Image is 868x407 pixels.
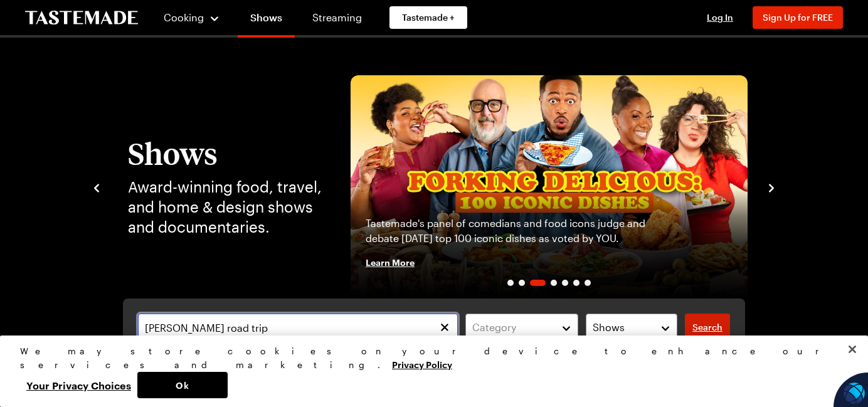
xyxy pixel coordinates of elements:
[573,280,580,286] span: Go to slide 6
[562,280,568,286] span: Go to slide 5
[692,321,722,334] span: Search
[366,216,659,246] p: Tastemade's panel of comedians and food icons judge and debate [DATE] top 100 iconic dishes as vo...
[366,256,415,268] span: Learn More
[438,320,452,334] button: Clear search
[765,179,778,194] button: navigate to next item
[90,179,103,194] button: navigate to previous item
[389,6,467,29] a: Tastemade +
[351,75,748,299] div: 3 / 7
[507,280,514,286] span: Go to slide 1
[128,137,325,169] h1: Shows
[685,314,730,341] a: filters
[20,344,837,398] div: Privacy
[753,6,843,29] button: Sign Up for FREE
[392,358,452,370] a: More information about your privacy, opens in a new tab
[20,372,137,398] button: Your Privacy Choices
[519,280,525,286] span: Go to slide 2
[585,280,591,286] span: Go to slide 7
[586,314,677,341] button: Shows
[465,314,578,341] button: Category
[238,3,295,38] a: Shows
[20,344,837,372] div: We may store cookies on your device to enhance our services and marketing.
[707,12,733,23] span: Log In
[551,280,557,286] span: Go to slide 4
[128,177,325,237] p: Award-winning food, travel, and home & design shows and documentaries.
[351,75,748,299] img: Forking Delicious: 100 Iconic Dishes
[138,314,458,341] input: Search
[530,280,546,286] span: Go to slide 3
[472,320,553,335] div: Category
[763,12,833,23] span: Sign Up for FREE
[351,75,748,299] a: Forking Delicious: 100 Iconic DishesTastemade's panel of comedians and food icons judge and debat...
[695,11,745,24] button: Log In
[163,3,220,33] button: Cooking
[402,11,455,24] span: Tastemade +
[25,11,138,25] a: To Tastemade Home Page
[137,372,228,398] button: Ok
[839,336,866,363] button: Close
[593,320,625,335] span: Shows
[164,11,204,23] span: Cooking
